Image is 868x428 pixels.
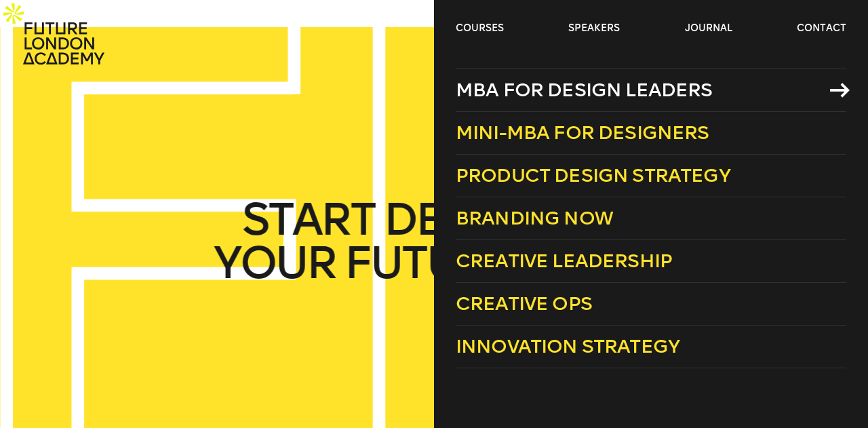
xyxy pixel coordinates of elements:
[456,207,613,229] span: Branding Now
[456,283,846,326] a: Creative Ops
[456,326,846,368] a: Innovation Strategy
[456,164,730,187] span: Product Design Strategy
[456,155,846,197] a: Product Design Strategy
[456,121,709,144] span: Mini-MBA for Designers
[456,335,679,357] span: Innovation Strategy
[456,69,846,112] a: MBA for Design Leaders
[685,22,732,35] a: journal
[456,292,592,315] span: Creative Ops
[456,79,713,101] span: MBA for Design Leaders
[456,112,846,155] a: Mini-MBA for Designers
[456,240,846,283] a: Creative Leadership
[568,22,620,35] a: speakers
[456,22,504,35] a: courses
[456,197,846,240] a: Branding Now
[797,22,846,35] a: contact
[456,250,672,272] span: Creative Leadership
